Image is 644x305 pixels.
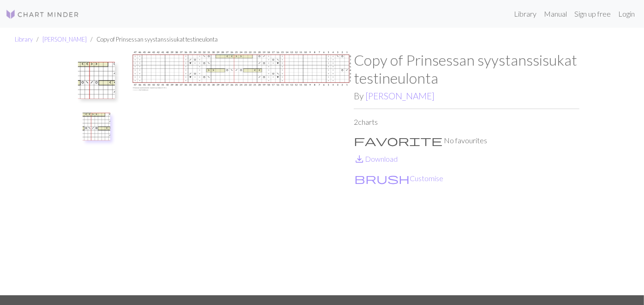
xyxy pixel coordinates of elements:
a: Library [510,5,540,23]
p: 2 charts [354,116,579,128]
img: Prinsessan syystanssisukat koko kerros (sis. kaaviot 2 ja 3) koko 37–39 [78,62,115,99]
i: Customise [354,173,410,184]
li: Copy of Prinsessan syystanssisukat testineulonta [87,35,218,44]
button: CustomiseCustomise [354,172,444,184]
span: brush [354,172,410,185]
span: favorite [354,134,442,147]
p: No favourites [354,135,579,146]
img: Prinsessan syystanssisukat koko kerros (sis. kaaviot 2 ja 3) koko 40–42 [83,113,110,140]
h1: Copy of Prinsessan syystanssisukat testineulonta [354,51,579,87]
span: save_alt [354,152,365,165]
i: Favourite [354,135,442,146]
a: Sign up free [571,5,614,23]
a: [PERSON_NAME] [42,36,87,43]
img: Logo [6,9,79,20]
i: Download [354,153,365,165]
a: Library [15,36,33,43]
a: [PERSON_NAME] [365,91,435,101]
a: DownloadDownload [354,154,398,163]
h2: By [354,91,579,101]
a: Login [614,5,638,23]
img: Prinsessan syystanssisukat koko kerros (sis. kaaviot 2 ja 3) koko 40–42 [128,51,354,295]
a: Manual [540,5,571,23]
